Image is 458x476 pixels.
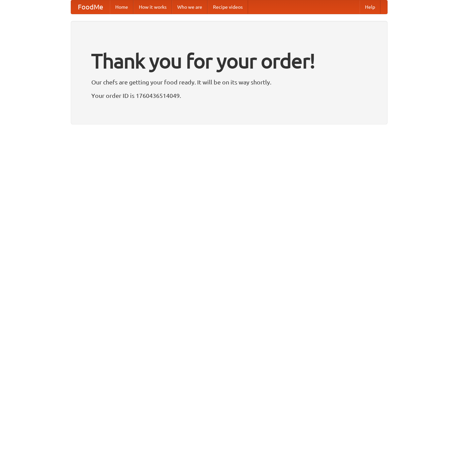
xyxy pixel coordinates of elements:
a: Who we are [172,0,208,14]
a: Home [110,0,133,14]
a: Recipe videos [208,0,248,14]
a: FoodMe [71,0,110,14]
a: How it works [133,0,172,14]
h1: Thank you for your order! [91,45,367,77]
a: Help [360,0,380,14]
p: Our chefs are getting your food ready. It will be on its way shortly. [91,77,367,87]
p: Your order ID is 1760436514049. [91,90,367,101]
